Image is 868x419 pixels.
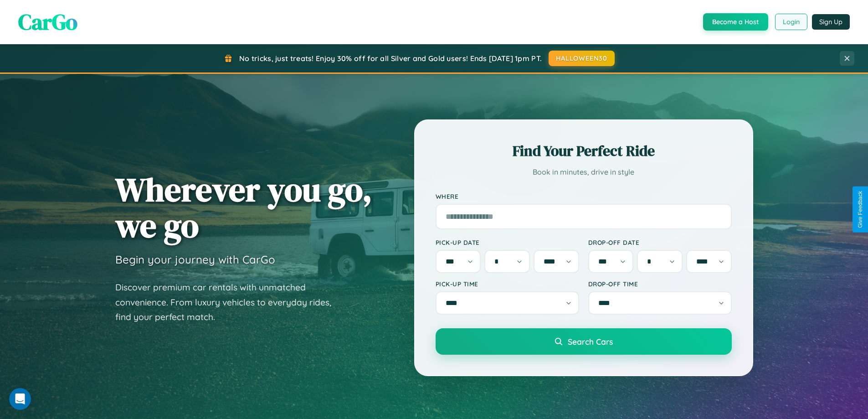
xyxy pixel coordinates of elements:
[115,171,372,243] h1: Wherever you go, we go
[436,280,579,288] label: Pick-up Time
[703,13,768,31] button: Become a Host
[18,7,77,37] span: CarGo
[436,141,732,161] h2: Find Your Perfect Ride
[436,166,732,179] p: Book in minutes, drive in style
[9,388,31,410] iframe: Intercom live chat
[588,280,732,288] label: Drop-off Time
[812,14,850,30] button: Sign Up
[568,336,613,347] span: Search Cars
[239,54,542,63] span: No tricks, just treats! Enjoy 30% off for all Silver and Gold users! Ends [DATE] 1pm PT.
[115,253,275,266] h3: Begin your journey with CarGo
[115,280,343,325] p: Discover premium car rentals with unmatched convenience. From luxury vehicles to everyday rides, ...
[436,328,732,355] button: Search Cars
[775,14,807,30] button: Login
[436,238,579,246] label: Pick-up Date
[857,191,863,228] div: Give Feedback
[549,51,615,66] button: HALLOWEEN30
[436,192,732,200] label: Where
[588,238,732,246] label: Drop-off Date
